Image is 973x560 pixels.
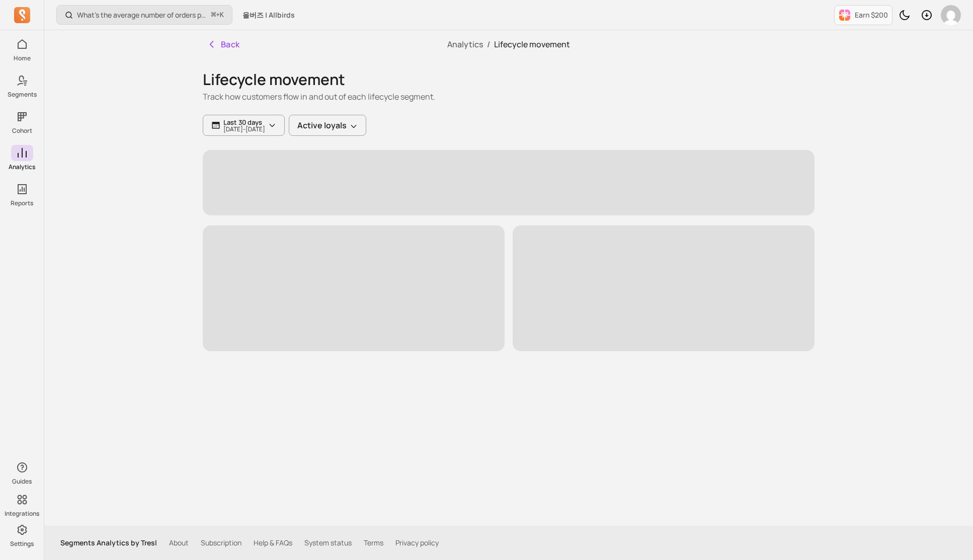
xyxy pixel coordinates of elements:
a: Privacy policy [395,538,439,548]
p: Guides [12,477,32,486]
kbd: ⌘ [211,9,216,22]
p: Track how customers flow in and out of each lifecycle segment. [203,91,815,103]
button: Back [203,34,244,54]
a: About [169,538,189,548]
span: Lifecycle movement [494,39,570,50]
p: Cohort [12,127,32,135]
button: What’s the average number of orders per customer?⌘+K [56,5,232,25]
span: + [211,10,224,20]
a: Help & FAQs [254,538,292,548]
p: Analytics [9,163,35,171]
button: Active loyals [289,115,366,136]
span: ‌ [203,150,815,215]
a: Terms [364,538,383,548]
span: / [483,39,494,50]
p: Reports [11,199,33,207]
button: Toggle dark mode [895,5,915,25]
p: Home [14,54,31,62]
p: Earn $200 [855,10,888,20]
p: Settings [10,540,34,548]
span: ‌ [203,225,505,351]
span: 올버즈 | Allbirds [242,10,295,20]
h1: Lifecycle movement [203,70,815,89]
button: 올버즈 | Allbirds [236,6,301,24]
a: System status [304,538,352,548]
img: avatar [941,5,961,25]
button: Guides [11,457,33,488]
p: Segments Analytics by Tresl [60,538,157,548]
a: Subscription [201,538,241,548]
kbd: K [220,11,224,19]
p: [DATE] - [DATE] [223,126,265,132]
a: Analytics [447,39,483,50]
span: ‌ [513,225,815,351]
p: Last 30 days [223,118,265,126]
button: Earn $200 [834,5,893,25]
button: Last 30 days[DATE]-[DATE] [203,115,285,136]
p: Integrations [5,510,39,518]
p: What’s the average number of orders per customer? [77,10,207,20]
p: Segments [8,91,37,99]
